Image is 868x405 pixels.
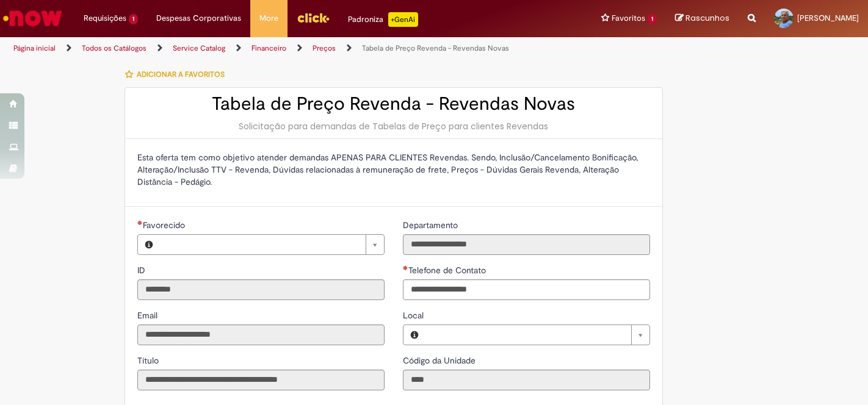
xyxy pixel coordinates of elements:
[685,12,729,24] span: Rascunhos
[403,325,425,345] button: Local, Visualizar este registro
[675,13,729,24] a: Rascunhos
[173,43,225,53] a: Service Catalog
[143,220,187,231] span: Necessários - Favorecido
[313,43,336,53] a: Preços
[297,9,330,27] img: click_logo_yellow_360x200.png
[129,14,138,24] span: 1
[348,12,418,27] div: Padroniza
[259,12,278,24] span: More
[388,12,418,27] p: +GenAi
[137,354,161,367] label: Somente leitura - Título
[84,12,126,24] span: Requisições
[137,309,160,321] label: Somente leitura - Email
[13,43,56,53] a: Página inicial
[403,310,426,321] span: Local
[137,355,161,366] span: Somente leitura - Título
[137,120,650,132] div: Solicitação para demandas de Tabelas de Preço para clientes Revendas
[797,13,859,23] span: [PERSON_NAME]
[137,324,385,345] input: Email
[425,325,649,345] a: Limpar campo Local
[403,279,650,300] input: Telefone de Contato
[125,62,231,87] button: Adicionar a Favoritos
[82,43,146,53] a: Todos os Catálogos
[403,265,408,270] span: Obrigatório Preenchido
[403,220,460,231] span: Somente leitura - Departamento
[156,12,241,24] span: Despesas Corporativas
[137,70,225,79] span: Adicionar a Favoritos
[137,265,148,276] span: Somente leitura - ID
[403,219,460,231] label: Somente leitura - Departamento
[137,151,650,188] p: Esta oferta tem como objetivo atender demandas APENAS PARA CLIENTES Revendas. Sendo, Inclusão/Can...
[403,355,478,366] span: Somente leitura - Código da Unidade
[648,14,657,24] span: 1
[408,265,488,276] span: Telefone de Contato
[612,12,645,24] span: Favoritos
[137,279,385,300] input: ID
[362,43,509,53] a: Tabela de Preço Revenda - Revendas Novas
[403,370,650,390] input: Código da Unidade
[137,370,385,390] input: Título
[403,354,478,367] label: Somente leitura - Código da Unidade
[137,94,650,114] h2: Tabela de Preço Revenda - Revendas Novas
[137,310,160,321] span: Somente leitura - Email
[137,220,143,225] span: Necessários
[160,235,384,254] a: Limpar campo Favorecido
[138,235,160,254] button: Favorecido, Visualizar este registro
[403,234,650,255] input: Departamento
[137,264,148,276] label: Somente leitura - ID
[251,43,286,53] a: Financeiro
[1,6,64,30] img: ServiceNow
[9,37,570,60] ul: Trilhas de página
